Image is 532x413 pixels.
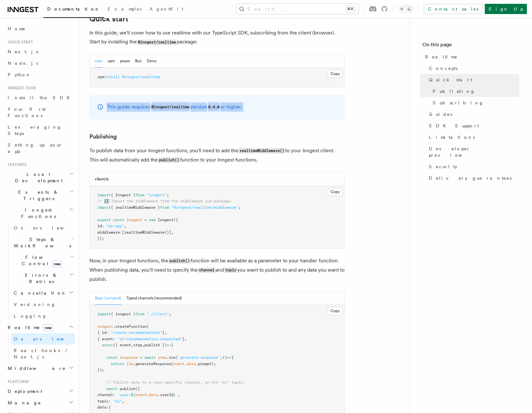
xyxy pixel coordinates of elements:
a: Node.js [5,57,75,69]
span: Quick start [5,40,33,45]
button: Events & Triggers [5,186,75,204]
a: Leveraging Steps [5,121,75,139]
span: @inngest/realtime [122,75,160,79]
span: { Inngest } [111,193,135,197]
span: , [178,393,180,397]
span: , [171,230,173,235]
h4: On this page [422,41,519,51]
span: Local Development [5,171,70,184]
span: , [142,343,144,347]
span: { realtimeMiddleware } [111,205,160,210]
span: Quick start [429,77,472,83]
button: Copy [328,70,343,78]
span: : [120,230,122,235]
span: = [140,355,142,360]
span: Inngest [158,218,173,222]
button: npm [95,55,103,68]
span: Events & Triggers [5,189,70,202]
span: : [106,405,109,409]
span: llm [126,362,133,366]
span: await [144,355,156,360]
span: .createFunction [113,324,147,329]
button: Steps & Workflows [11,234,75,252]
span: // ℹ️ Import the middleware from the middleware sub-package: [97,199,232,203]
span: data [97,405,106,409]
span: Concepts [429,65,458,71]
button: Deployment [5,386,75,397]
span: ; [167,193,169,197]
span: , [220,355,223,360]
a: Next.js [5,46,75,57]
code: publish() [168,258,191,264]
span: "ai" [113,399,122,403]
span: Realtime [425,54,458,60]
span: id [97,224,102,228]
span: } [182,337,185,341]
span: Versioning [14,302,56,307]
span: { event [97,337,113,341]
span: Delivery guarantees [429,175,512,181]
span: export [97,218,111,222]
span: const [106,355,118,360]
span: from [160,205,169,210]
span: Platform [5,379,29,384]
span: step [158,355,167,360]
code: channel [198,267,216,273]
span: .prompt); [196,362,216,366]
span: ; [169,312,171,316]
span: Cancellation [11,290,66,296]
button: Local Development [5,169,75,186]
p: Now, in your Inngest functions, the function will be available as a parameter to your handler fun... [89,256,345,284]
span: : [109,399,111,403]
span: Security [429,163,457,170]
span: middleware [97,230,120,235]
a: Realtime [422,51,519,63]
a: Contact sales [424,4,482,14]
span: import [97,193,111,197]
span: topic [97,399,109,403]
span: Publishing [433,88,475,94]
code: @inngest/realtime [137,40,177,45]
span: { [109,405,111,409]
span: Developer preview [429,146,519,158]
span: event [173,362,185,366]
span: new [149,218,156,222]
button: Search...⌘K [236,4,359,14]
span: "@inngest/realtime/middleware" [171,205,238,210]
span: Next.js [8,49,38,54]
a: Security [426,161,519,172]
span: ` [176,393,178,397]
a: Publishing [89,132,117,141]
span: () [223,355,227,360]
a: Overview [11,222,75,234]
span: } [173,393,176,397]
span: } [162,330,164,335]
span: data [149,393,158,397]
button: pnpm [120,55,130,68]
span: ; [238,205,240,210]
span: .generateResponse [133,362,171,366]
a: Sign Up [485,4,527,14]
span: // Publish data to a user-specific channel, on the "ai" topic. [106,380,245,385]
span: Steps & Workflows [11,236,71,249]
span: Deployment [5,388,42,394]
a: Versioning [11,299,75,310]
span: { [232,355,234,360]
span: ({ [173,218,178,222]
span: Your first Functions [8,107,46,118]
span: 'generate-response' [178,355,220,360]
a: Overview [11,333,75,345]
span: Logging [14,313,47,319]
span: Node.js [8,61,38,66]
span: Limitations [429,134,475,140]
span: Leveraging Steps [8,124,62,136]
span: , [124,224,126,228]
span: new [43,324,53,331]
span: Features [5,162,27,167]
span: response [120,355,138,360]
span: Inngest tour [5,86,36,91]
span: step [133,343,142,347]
span: "ai/recommendation.requested" [118,337,182,341]
span: .userId [158,393,173,397]
p: This guide requires version or higher. [107,102,242,112]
